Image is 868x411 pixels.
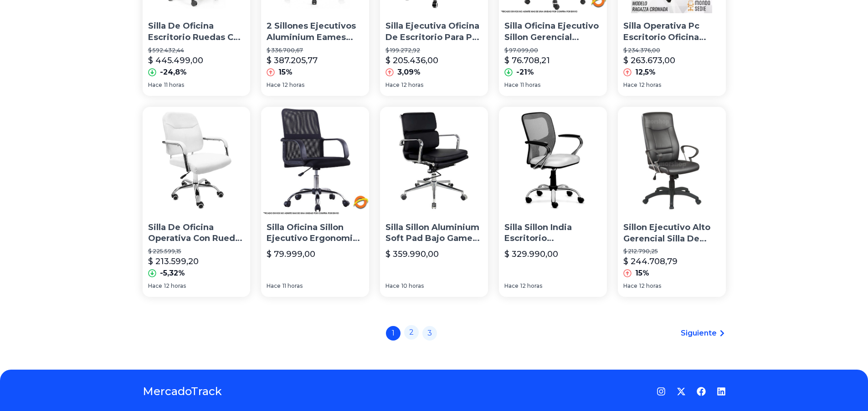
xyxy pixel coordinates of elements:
[623,47,720,54] p: $ 234.376,00
[504,81,519,89] span: Hace
[380,107,488,215] img: Silla Sillon Aluminium Soft Pad Bajo Gamer Pc Escritorio
[148,81,162,89] span: Hace
[639,81,661,89] span: 12 horas
[618,107,726,215] img: Sillon Ejecutivo Alto Gerencial Silla De Oficina Escritorio Pc
[520,282,542,290] span: 12 horas
[717,387,726,396] a: LinkedIn
[499,107,607,297] a: Silla Sillon India Escritorio Computadora Pc Cromada BrazosSilla Sillon India Escritorio Computad...
[160,268,185,279] p: -5,32%
[385,248,439,261] p: $ 359.990,00
[623,248,720,255] p: $ 212.790,25
[623,20,720,43] p: Silla Operativa Pc Escritorio Oficina Regulable Giratoria
[623,81,637,89] span: Hace
[504,54,550,67] p: $ 76.708,21
[404,325,419,340] a: 2
[385,222,483,245] p: Silla Sillon Aluminium Soft Pad Bajo Gamer Pc Escritorio
[267,222,364,245] p: Silla Oficina Sillon Ejecutivo Ergonomica Ruedas Escritorio
[657,387,666,396] a: Instagram
[401,282,424,290] span: 10 horas
[267,20,364,43] p: 2 Sillones Ejecutivos Aluminium Eames Silla Oficina Escritorio
[267,54,318,67] p: $ 387.205,77
[681,328,717,339] span: Siguiente
[401,81,423,89] span: 12 horas
[385,54,438,67] p: $ 205.436,00
[143,107,251,297] a: Silla De Oficina Operativa Con Ruedas Regulable Base Cromada Hogar Escritorio Varios ColoresSilla...
[267,47,364,54] p: $ 336.700,67
[697,387,706,396] a: Facebook
[380,107,488,297] a: Silla Sillon Aluminium Soft Pad Bajo Gamer Pc EscritorioSilla Sillon Aluminium Soft Pad Bajo Game...
[504,47,601,54] p: $ 97.099,00
[282,282,303,290] span: 11 horas
[623,222,720,245] p: Sillon Ejecutivo Alto Gerencial Silla De Oficina Escritorio Pc
[148,255,199,268] p: $ 213.599,20
[504,20,601,43] p: Silla Oficina Ejecutivo Sillon Gerencial Ruedas Escritorio
[261,107,369,215] img: Silla Oficina Sillon Ejecutivo Ergonomica Ruedas Escritorio
[618,107,726,297] a: Sillon Ejecutivo Alto Gerencial Silla De Oficina Escritorio PcSillon Ejecutivo Alto Gerencial Sil...
[143,384,222,399] a: MercadoTrack
[385,20,483,43] p: Silla Ejecutiva Oficina De Escritorio Para Pc Sillon Premium
[623,282,637,290] span: Hace
[261,107,369,297] a: Silla Oficina Sillon Ejecutivo Ergonomica Ruedas Escritorio Silla Oficina Sillon Ejecutivo Ergono...
[397,67,421,78] p: 3,09%
[504,222,601,245] p: Silla Sillon India Escritorio Computadora Pc Cromada Brazos
[635,268,649,279] p: 15%
[278,67,293,78] p: 15%
[504,248,558,261] p: $ 329.990,00
[623,255,678,268] p: $ 244.708,79
[160,67,187,78] p: -24,8%
[422,326,437,341] a: 3
[148,20,245,43] p: Silla De Oficina Escritorio Ruedas Con Cabezal Regulable - Citiz
[516,67,534,78] p: -21%
[639,282,661,290] span: 12 horas
[385,282,400,290] span: Hace
[623,54,675,67] p: $ 263.673,00
[267,248,315,261] p: $ 79.999,00
[148,54,203,67] p: $ 445.499,00
[148,47,245,54] p: $ 592.432,44
[143,107,251,215] img: Silla De Oficina Operativa Con Ruedas Regulable Base Cromada Hogar Escritorio Varios Colores
[385,81,400,89] span: Hace
[499,107,607,215] img: Silla Sillon India Escritorio Computadora Pc Cromada Brazos
[677,387,686,396] a: Twitter
[385,47,483,54] p: $ 199.272,92
[148,222,245,245] p: Silla De Oficina Operativa Con Ruedas Regulable Base Cromada Hogar Escritorio Varios Colores
[681,328,726,339] a: Siguiente
[148,248,245,255] p: $ 225.599,15
[504,282,519,290] span: Hace
[520,81,540,89] span: 11 horas
[635,67,656,78] p: 12,5%
[267,81,281,89] span: Hace
[282,81,304,89] span: 12 horas
[164,282,186,290] span: 12 horas
[267,282,281,290] span: Hace
[164,81,184,89] span: 11 horas
[148,282,162,290] span: Hace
